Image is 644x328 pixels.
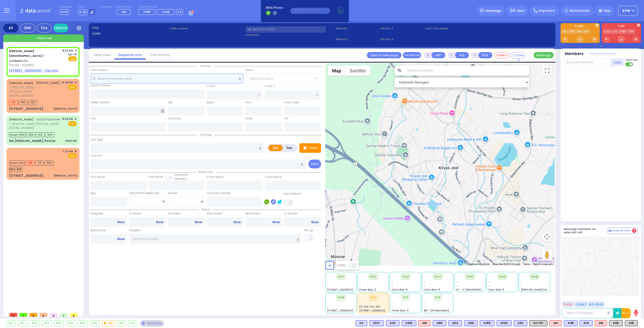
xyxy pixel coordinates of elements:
div: K89 [433,320,446,326]
span: - [327,301,329,305]
span: [STREET_ADDRESS][PERSON_NAME] [359,309,407,312]
span: Sanz Bay-4 [424,288,440,292]
div: 909 [90,320,99,326]
div: K32 [386,320,399,326]
button: Transfer call [403,52,421,58]
span: 902 [370,274,376,279]
span: 904 [434,274,441,279]
span: - [392,284,393,288]
span: BRIA Phone [266,6,283,10]
div: K100 [497,320,512,326]
a: K91 [562,30,568,33]
input: Search location here [91,74,244,83]
input: Search location [404,66,530,76]
u: EMS [70,57,75,61]
span: 913 [435,295,440,300]
label: Dispatcher [60,6,72,9]
span: - [392,280,393,284]
span: 908 [531,274,538,279]
a: [PERSON_NAME] [9,117,33,121]
button: Internal Chat 4 [608,227,638,234]
label: En Route [129,212,166,216]
a: KJFD [603,30,611,33]
span: - [424,280,425,284]
span: [STREET_ADDRESS][PERSON_NAME] [327,309,375,312]
span: [PERSON_NAME][GEOGRAPHIC_DATA] - [9,49,45,58]
label: Location [246,33,334,37]
input: Search a contact [246,26,326,33]
label: Night unit [101,6,112,9]
button: Code 1 [562,301,574,307]
label: ZIP [284,117,288,121]
span: [PHONE_NUMBER] [9,126,34,130]
span: Phone 3 [381,26,424,31]
span: - [359,284,361,288]
span: K-14 [67,53,77,56]
label: Back Home [91,228,127,232]
label: Age [91,191,96,195]
button: +Add [611,59,624,66]
button: Message [534,52,554,58]
div: [STREET_ADDRESS] [9,173,44,178]
a: Open this area in Google Maps (opens a new window) [327,259,343,266]
button: ALS-Rush [588,301,604,307]
label: Caller: [92,31,167,36]
a: Now [311,220,318,224]
span: 0 [10,313,17,317]
button: Members [565,51,584,57]
span: ✕ [74,49,77,53]
span: 906 [499,274,506,279]
span: - [488,280,490,284]
div: 904 [42,320,52,326]
p: Tone [308,145,317,151]
span: Important [539,9,555,13]
span: Select an area [249,76,273,81]
span: [PHONE_NUMBER] [9,94,34,98]
div: K127 [369,320,384,326]
span: Sanz Bay-5 [488,288,504,292]
div: BLS [448,320,462,326]
span: K71 [35,161,44,166]
div: [MEDICAL_DATA] [54,107,77,111]
a: Map View [90,53,114,57]
label: Cross 1 [207,84,216,88]
span: K89 [26,132,35,137]
span: [PHONE_NUMBER] [9,63,34,67]
label: Entry Code [284,101,299,105]
label: KJFD [602,25,641,28]
button: Notifications [590,51,616,57]
span: - [327,280,329,284]
button: Send [308,160,321,168]
span: K-18 [78,9,87,15]
label: Fire units on call [138,6,183,9]
span: CAR5 [162,10,170,14]
label: Call back number [207,191,231,195]
span: K90 [28,100,37,105]
span: Driver-K32 [9,161,25,166]
span: ✕ [74,80,77,85]
a: History [53,24,68,32]
small: Share with [174,173,188,177]
a: [PERSON_NAME] [9,81,33,85]
input: Search member [564,59,611,66]
div: 908 [78,320,87,326]
span: 8:02 PM [62,117,73,121]
span: ר' [PERSON_NAME]' [PERSON_NAME] [9,122,60,126]
label: Areas [246,68,253,72]
a: Call History [146,53,174,57]
span: +5 [178,10,181,14]
span: KY18 [622,9,630,13]
button: ALS [455,52,469,58]
label: From Scene [207,212,243,216]
label: KJ EMS... [560,25,600,28]
div: 906 [66,320,75,326]
div: 903 [30,320,39,326]
a: K90 [583,30,590,33]
span: - [424,301,425,305]
button: KY18 [618,6,638,16]
label: Last 3 location [425,26,489,31]
h5: Message members on selected call [564,227,608,234]
label: Apt [168,101,173,105]
img: comment-alt.png [609,230,611,232]
label: Pick up [304,228,313,232]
